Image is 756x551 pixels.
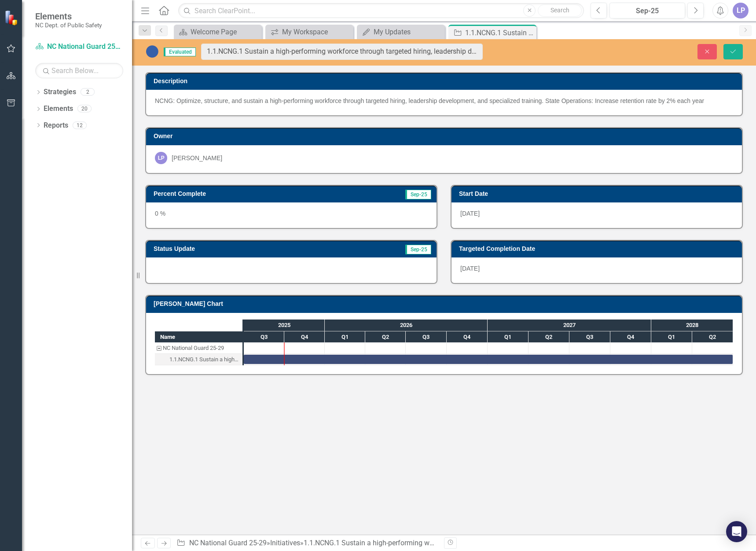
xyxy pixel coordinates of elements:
div: 2026 [325,320,488,331]
h3: Description [154,78,738,84]
span: Evaluated [164,48,196,56]
div: Q1 [651,331,692,343]
input: This field is required [201,44,483,60]
span: [DATE] [460,210,480,217]
button: LP [733,3,749,18]
h3: [PERSON_NAME] Chart [154,301,738,307]
div: Task: Start date: 2025-07-01 End date: 2028-06-30 [155,354,242,365]
h3: Status Update [154,246,323,252]
h3: Percent Complete [154,191,338,197]
div: Q2 [528,331,569,343]
div: Welcome Page [191,26,260,37]
div: 2025 [244,320,325,331]
div: 2027 [488,320,651,331]
div: Sep-25 [613,6,682,16]
h3: Owner [154,133,738,140]
a: Strategies [44,87,76,97]
div: Open Intercom Messenger [726,521,747,542]
div: Q2 [692,331,733,343]
div: 20 [77,105,92,113]
div: 12 [73,121,87,129]
input: Search ClearPoint... [178,3,584,18]
div: NCNG: Optimize, structure, and sustain a high-performing workforce through targeted hiring, leade... [155,96,733,105]
div: NC National Guard 25-29 [155,342,242,354]
button: Search [538,4,582,17]
div: 2 [81,88,95,96]
button: Sep-25 [609,3,685,18]
div: 1.1.NCNG.1 Sustain a high-performing workforce through targeted hiring, leadership development, a... [169,354,240,365]
div: Task: Start date: 2025-07-01 End date: 2028-06-30 [244,355,733,364]
span: Sep-25 [405,245,431,254]
div: 1.1.NCNG.1 Sustain a high-performing workforce through targeted hiring, leadership development, a... [465,27,534,38]
a: NC National Guard 25-29 [35,42,123,52]
h3: Start Date [459,191,738,197]
small: NC Dept. of Public Safety [35,22,102,29]
div: LP [155,152,167,164]
a: Welcome Page [176,26,260,37]
img: No Information [145,44,159,59]
div: Q4 [284,331,325,343]
span: Elements [35,11,102,22]
div: Q1 [488,331,528,343]
div: Task: NC National Guard 25-29 Start date: 2025-07-01 End date: 2025-07-02 [155,342,242,354]
a: NC National Guard 25-29 [189,539,267,547]
input: Search Below... [35,63,123,78]
div: Q3 [406,331,447,343]
img: ClearPoint Strategy [4,10,20,26]
div: 0 % [146,202,437,228]
div: Q1 [325,331,365,343]
div: My Workspace [282,26,351,37]
span: [DATE] [460,265,480,272]
div: Q4 [447,331,488,343]
div: Q4 [610,331,651,343]
div: NC National Guard 25-29 [163,342,224,354]
a: My Workspace [268,26,351,37]
a: Reports [44,121,68,131]
span: Sep-25 [405,190,431,199]
div: [PERSON_NAME] [172,154,222,162]
div: » » [176,538,437,548]
div: Name [155,331,242,342]
h3: Targeted Completion Date [459,246,738,252]
div: Q2 [365,331,406,343]
a: My Updates [359,26,443,37]
span: Search [550,7,569,14]
a: Initiatives [270,539,300,547]
div: 1.1.NCNG.1 Sustain a high-performing workforce through targeted hiring, leadership development, a... [155,354,242,365]
div: 2028 [651,320,733,331]
div: Q3 [569,331,610,343]
div: My Updates [374,26,443,37]
a: Elements [44,104,73,114]
div: Q3 [244,331,284,343]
